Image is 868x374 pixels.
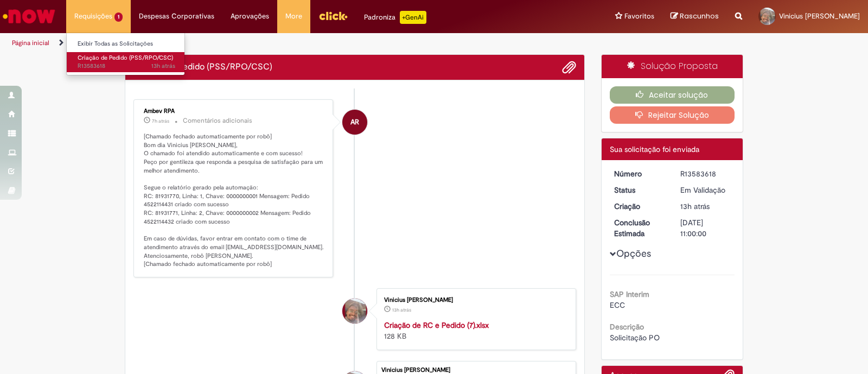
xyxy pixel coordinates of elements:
div: 30/09/2025 19:13:11 [680,201,731,212]
b: Descrição [610,322,644,332]
span: Favoritos [624,11,654,22]
time: 30/09/2025 19:13:06 [392,307,411,313]
span: Aprovações [231,11,269,22]
div: Vinicius [PERSON_NAME] [381,367,570,373]
time: 01/10/2025 01:31:15 [152,118,169,124]
div: Solução Proposta [602,55,743,78]
span: Requisições [74,11,112,22]
a: Página inicial [12,39,49,47]
dt: Criação [606,201,673,212]
div: Ambev RPA [342,110,367,135]
img: click_logo_yellow_360x200.png [318,8,348,24]
p: [Chamado fechado automaticamente por robô] Bom dia Vinicius [PERSON_NAME], O chamado foi atendido... [144,132,324,269]
div: R13583618 [680,168,731,179]
span: AR [350,109,359,135]
div: Ambev RPA [144,108,324,115]
dt: Conclusão Estimada [606,217,673,239]
p: +GenAi [400,11,426,24]
span: 13h atrás [680,201,710,211]
a: Exibir Todas as Solicitações [67,38,186,50]
ul: Requisições [66,33,185,75]
small: Comentários adicionais [183,116,252,125]
time: 30/09/2025 19:13:11 [680,201,710,211]
a: Criação de RC e Pedido (7).xlsx [384,320,489,330]
div: Padroniza [364,11,426,24]
div: [DATE] 11:00:00 [680,217,731,239]
div: 128 KB [384,320,565,341]
span: More [285,11,302,22]
a: Rascunhos [671,11,719,22]
div: Vinicius [PERSON_NAME] [384,297,565,303]
dt: Status [606,185,673,195]
button: Aceitar solução [610,86,735,104]
ul: Trilhas de página [8,33,571,53]
span: Solicitação PO [610,333,660,343]
div: Vinicius Rafael De Souza [342,299,367,324]
span: Despesas Corporativas [139,11,214,22]
span: ECC [610,300,625,310]
img: ServiceNow [1,5,57,27]
span: 7h atrás [152,118,169,124]
span: Criação de Pedido (PSS/RPO/CSC) [78,54,173,62]
dt: Número [606,168,673,179]
a: Aberto R13583618 : Criação de Pedido (PSS/RPO/CSC) [67,52,186,72]
span: Vinicius [PERSON_NAME] [779,11,860,21]
b: SAP Interim [610,289,649,299]
span: 13h atrás [392,307,411,313]
span: 1 [114,12,123,22]
span: R13583618 [78,62,175,71]
h2: Criação de Pedido (PSS/RPO/CSC) Histórico de tíquete [133,62,272,72]
span: Sua solicitação foi enviada [610,144,699,154]
div: Em Validação [680,185,731,195]
span: 13h atrás [151,62,175,70]
button: Adicionar anexos [562,60,576,74]
span: Rascunhos [680,11,719,21]
button: Rejeitar Solução [610,106,735,124]
time: 30/09/2025 19:13:11 [151,62,175,70]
